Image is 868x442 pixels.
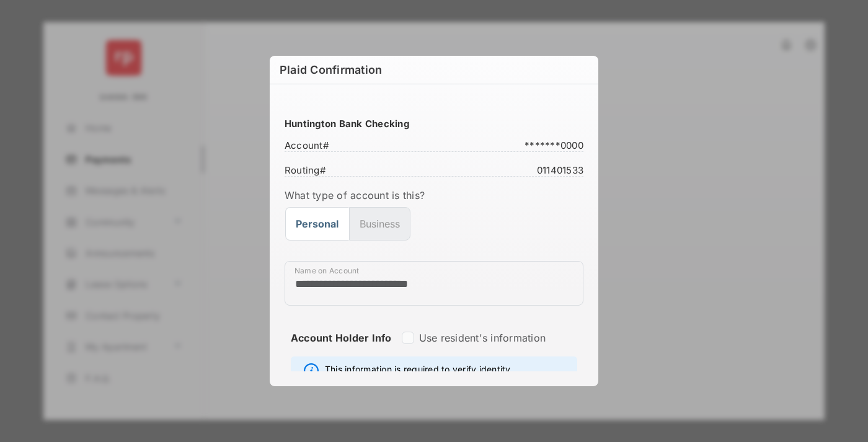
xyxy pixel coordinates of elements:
[285,118,583,130] h3: Huntington Bank Checking
[325,363,513,378] span: This information is required to verify identity.
[533,164,583,174] span: 011401533
[291,332,392,366] strong: Account Holder Info
[285,207,349,241] button: Personal
[349,207,410,241] button: Business
[285,139,333,149] span: Account #
[285,164,330,174] span: Routing #
[285,189,583,201] label: What type of account is this?
[270,56,598,84] h6: Plaid Confirmation
[419,332,546,344] label: Use resident's information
